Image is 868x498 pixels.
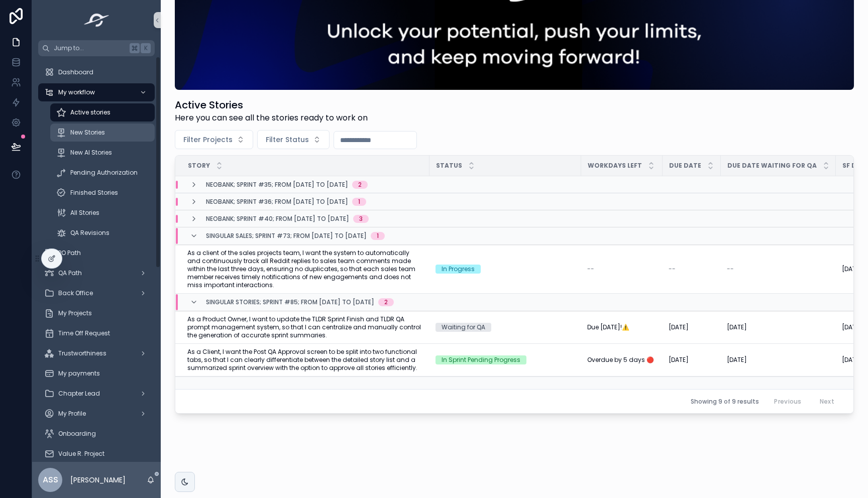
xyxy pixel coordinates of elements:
[669,265,715,273] a: --
[58,88,95,96] span: My workflow
[358,198,360,206] div: 1
[38,264,155,282] a: QA Path
[58,349,106,357] span: Trustworthiness
[359,215,363,223] div: 3
[727,265,734,273] span: --
[187,348,423,372] a: As a Client, I want the Post QA Approval screen to be split into two functional tabs, so that I c...
[58,289,93,297] span: Back Office
[70,149,112,157] span: New AI Stories
[50,184,155,202] a: Finished Stories
[38,324,155,342] a: Time Off Request
[842,323,862,331] span: [DATE]
[81,12,113,28] img: App logo
[669,323,689,331] span: [DATE]
[58,390,100,398] span: Chapter Lead
[175,98,368,112] h1: Active Stories
[727,265,830,273] a: --
[669,265,676,273] span: --
[377,232,379,240] div: 1
[587,265,594,273] span: --
[58,369,100,378] span: My payments
[70,475,126,485] p: [PERSON_NAME]
[54,44,126,52] span: Jump to...
[436,162,462,170] span: Status
[206,181,348,189] span: Neobank; Sprint #35; From [DATE] to [DATE]
[58,329,110,337] span: Time Off Request
[187,249,423,289] a: As a client of the sales projects team, I want the system to automatically and continuously track...
[58,430,96,438] span: Onboarding
[669,356,689,364] span: [DATE]
[50,144,155,162] a: New AI Stories
[50,123,155,142] a: New Stories
[38,445,155,463] a: Value R. Project
[358,181,362,189] div: 2
[727,323,830,331] a: [DATE]
[587,356,654,364] span: Overdue by 5 days 🔴
[669,162,701,170] span: Due Date
[842,265,862,273] span: [DATE]
[842,356,862,364] span: [DATE]
[70,229,110,237] span: QA Revisions
[257,130,330,149] button: Select Button
[727,323,747,331] span: [DATE]
[436,355,575,364] a: In Sprint Pending Progress
[70,209,99,217] span: All Stories
[38,284,155,302] a: Back Office
[38,63,155,81] a: Dashboard
[38,425,155,443] a: Onboarding
[587,356,657,364] a: Overdue by 5 days 🔴
[58,249,81,257] span: PO Path
[442,323,485,332] div: Waiting for QA
[188,162,210,170] span: Story
[58,410,86,418] span: My Profile
[206,232,367,240] span: Singular Sales; Sprint #73; From [DATE] to [DATE]
[50,204,155,222] a: All Stories
[442,265,475,274] div: In Progress
[38,83,155,101] a: My workflow
[727,356,747,364] span: [DATE]
[175,130,253,149] button: Select Button
[58,450,104,458] span: Value R. Project
[206,198,348,206] span: Neobank; Sprint #36; From [DATE] to [DATE]
[187,315,423,339] a: As a Product Owner, I want to update the TLDR Sprint Finish and TLDR QA prompt management system,...
[587,265,657,273] a: --
[38,405,155,423] a: My Profile
[50,224,155,242] a: QA Revisions
[442,355,520,364] div: In Sprint Pending Progress
[436,265,575,274] a: In Progress
[206,215,349,223] span: Neobank; Sprint #40; From [DATE] to [DATE]
[691,398,759,406] span: Showing 9 of 9 results
[669,323,715,331] a: [DATE]
[43,474,58,486] span: ASS
[727,356,830,364] a: [DATE]
[727,162,817,170] span: Due Date Waiting for QA
[175,112,368,124] span: Here you can see all the stories ready to work on
[50,164,155,182] a: Pending Authorization
[58,269,82,277] span: QA Path
[206,298,374,306] span: Singular Stories; Sprint #85; From [DATE] to [DATE]
[38,304,155,322] a: My Projects
[70,169,138,177] span: Pending Authorization
[58,68,93,76] span: Dashboard
[70,129,105,137] span: New Stories
[38,244,155,262] a: PO Path
[587,323,657,331] a: Due [DATE]!⚠️
[58,309,92,317] span: My Projects
[183,135,233,145] span: Filter Projects
[38,385,155,403] a: Chapter Lead
[587,323,629,331] span: Due [DATE]!⚠️
[50,103,155,121] a: Active stories
[38,344,155,362] a: Trustworthiness
[588,162,642,170] span: Workdays Left
[384,298,388,306] div: 2
[32,56,161,462] div: scrollable content
[266,135,309,145] span: Filter Status
[38,364,155,383] a: My payments
[70,189,118,197] span: Finished Stories
[436,323,575,332] a: Waiting for QA
[142,44,150,52] span: K
[669,356,715,364] a: [DATE]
